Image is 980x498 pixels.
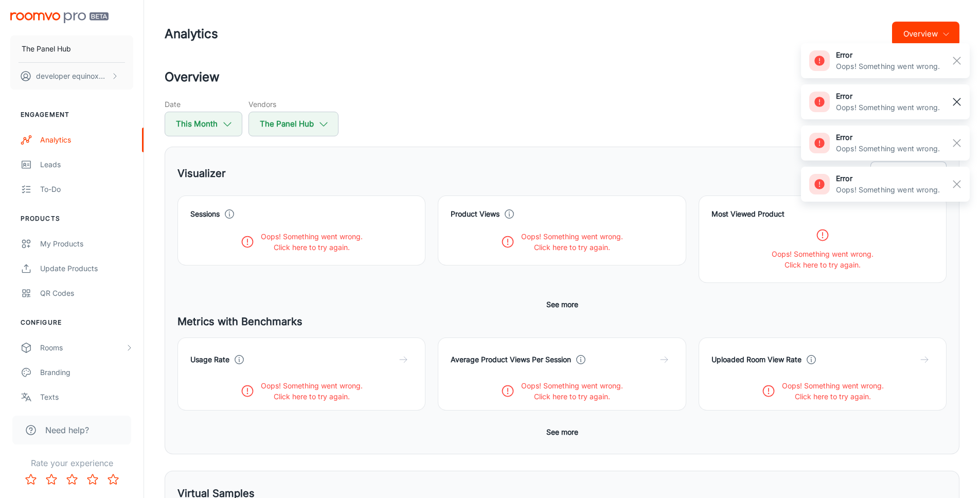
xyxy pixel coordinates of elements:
[165,112,242,136] button: This Month
[451,354,571,365] h4: Average Product Views Per Session
[45,424,89,436] span: Need help?
[836,91,940,102] h6: error
[190,208,220,220] h4: Sessions
[521,231,623,242] p: Oops! Something went wrong.
[782,391,884,402] p: Click here to try again.
[261,380,363,391] p: Oops! Something went wrong.
[542,295,582,314] button: See more
[177,314,947,329] h5: Metrics with Benchmarks
[82,469,103,490] button: Rate 4 star
[836,143,940,154] p: Oops! Something went wrong.
[10,12,109,23] img: Roomvo PRO Beta
[836,102,940,113] p: Oops! Something went wrong.
[711,208,934,220] h4: Most Viewed Product
[190,354,229,365] h4: Usage Rate
[836,184,940,195] p: Oops! Something went wrong.
[40,342,125,353] div: Rooms
[248,99,338,110] h5: Vendors
[542,423,582,441] button: See more
[836,61,940,72] p: Oops! Something went wrong.
[40,238,133,250] div: My Products
[40,159,133,170] div: Leads
[41,469,62,490] button: Rate 2 star
[103,469,123,490] button: Rate 5 star
[521,380,623,391] p: Oops! Something went wrong.
[40,134,133,146] div: Analytics
[40,367,133,378] div: Branding
[10,63,133,90] button: developer equinoxcell
[36,70,109,82] p: developer equinoxcell
[836,49,940,61] h6: error
[40,392,133,403] div: Texts
[40,288,133,299] div: QR Codes
[772,248,874,259] p: Oops! Something went wrong.
[165,25,218,43] h1: Analytics
[782,380,884,391] p: Oops! Something went wrong.
[261,242,363,253] p: Click here to try again.
[836,173,940,184] h6: error
[248,112,338,136] button: The Panel Hub
[521,391,623,402] p: Click here to try again.
[836,132,940,143] h6: error
[772,259,874,270] p: Click here to try again.
[711,354,801,365] h4: Uploaded Room View Rate
[40,263,133,274] div: Update Products
[21,469,41,490] button: Rate 1 star
[165,68,959,86] h2: Overview
[892,22,959,46] button: Overview
[62,469,82,490] button: Rate 3 star
[22,43,71,55] p: The Panel Hub
[40,184,133,195] div: To-do
[261,231,363,242] p: Oops! Something went wrong.
[8,457,135,469] p: Rate your experience
[177,166,226,181] h5: Visualizer
[451,208,500,220] h4: Product Views
[165,99,242,110] h5: Date
[10,35,133,62] button: The Panel Hub
[261,391,363,402] p: Click here to try again.
[521,242,623,253] p: Click here to try again.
